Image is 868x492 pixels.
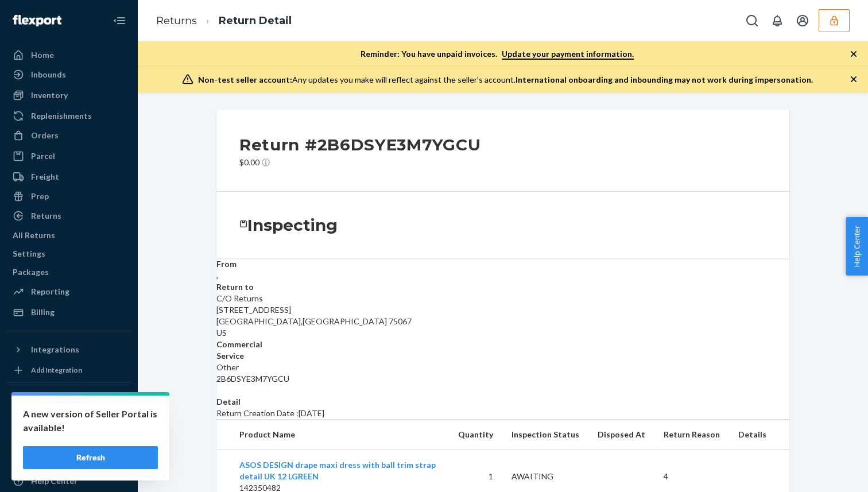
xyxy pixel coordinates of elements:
[502,420,588,450] th: Inspection Status
[7,46,131,64] a: Home
[147,4,301,38] ol: breadcrumbs
[31,49,54,61] div: Home
[7,363,131,377] a: Add Integration
[7,414,131,428] a: Add Fast Tag
[31,69,66,80] div: Inbounds
[7,126,131,145] a: Orders
[247,215,338,235] h3: Inspecting
[7,282,131,301] a: Reporting
[216,258,789,270] dt: From
[7,392,131,410] button: Fast Tags
[7,65,131,84] a: Inbounds
[216,408,789,419] p: Return Creation Date : [DATE]
[7,452,131,471] a: Talk to Support
[23,446,158,469] button: Refresh
[7,340,131,359] button: Integrations
[216,270,218,280] span: ,
[239,157,480,168] p: $0.00
[108,9,131,32] button: Close Navigation
[216,396,789,408] dt: Detail
[511,471,579,482] div: AWAITING
[7,86,131,104] a: Inventory
[7,245,131,263] a: Settings
[31,191,49,202] div: Prep
[216,327,789,339] p: US
[7,168,131,186] a: Freight
[219,14,292,27] a: Return Detail
[198,74,813,86] div: Any updates you make will reflect against the seller's account.
[31,210,61,222] div: Returns
[31,171,59,183] div: Freight
[7,263,131,281] a: Packages
[361,48,634,60] p: Reminder: You have unpaid invoices.
[7,303,131,321] a: Billing
[156,14,197,27] a: Returns
[31,475,77,487] div: Help Center
[7,107,131,125] a: Replenishments
[216,316,789,327] p: [GEOGRAPHIC_DATA] , [GEOGRAPHIC_DATA] 75067
[31,90,68,101] div: Inventory
[7,207,131,225] a: Returns
[23,407,158,435] p: A new version of Seller Portal is available!
[31,344,79,355] div: Integrations
[239,460,436,481] a: ASOS DESIGN drape maxi dress with ball trim strap detail UK 12 LGREEN
[654,420,729,450] th: Return Reason
[216,373,789,385] div: 2B6DSYE3M7YGCU
[31,110,92,122] div: Replenishments
[7,472,131,490] a: Help Center
[846,217,868,276] button: Help Center
[588,420,654,450] th: Disposed At
[516,75,813,84] span: International onboarding and inbounding may not work during impersonation.
[216,339,262,349] strong: Commercial
[7,226,131,245] a: All Returns
[216,304,789,316] p: [STREET_ADDRESS]
[31,365,82,375] div: Add Integration
[13,230,55,241] div: All Returns
[216,293,789,304] p: C/O Returns
[31,130,59,141] div: Orders
[216,350,789,362] dt: Service
[7,433,131,451] a: Settings
[766,9,789,32] button: Open notifications
[13,15,61,26] img: Flexport logo
[664,471,720,482] p: 4
[741,9,764,32] button: Open Search Box
[13,266,49,278] div: Packages
[216,362,239,372] span: Other
[7,147,131,165] a: Parcel
[7,187,131,206] a: Prep
[502,49,634,60] a: Update your payment information.
[239,133,480,157] h2: Return #2B6DSYE3M7YGCU
[13,248,45,259] div: Settings
[729,420,789,450] th: Details
[216,420,449,450] th: Product Name
[216,281,789,293] dt: Return to
[198,75,292,84] span: Non-test seller account:
[31,150,55,162] div: Parcel
[791,9,814,32] button: Open account menu
[449,420,502,450] th: Quantity
[31,307,55,318] div: Billing
[31,286,69,297] div: Reporting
